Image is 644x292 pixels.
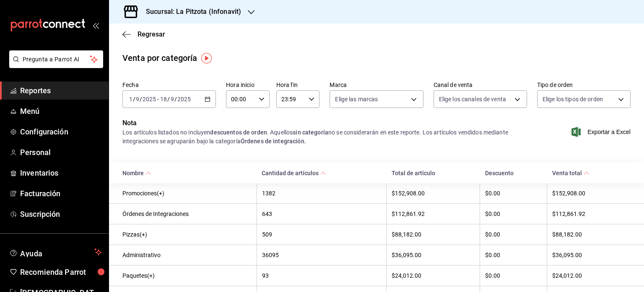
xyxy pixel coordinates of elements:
div: Nombre [122,170,144,176]
div: $112,861.92 [392,210,475,217]
span: Inventarios [20,167,102,179]
div: $36,095.00 [392,252,475,258]
span: Venta total [552,170,589,176]
div: Los artículos listados no incluyen . Aquellos no se considerarán en este reporte. Los artículos v... [122,128,527,146]
span: Regresar [138,30,165,38]
div: $88,182.00 [392,231,475,238]
label: Canal de venta [434,82,527,88]
span: Configuración [20,126,102,137]
div: $0.00 [485,231,542,238]
span: Elige los canales de venta [439,95,506,103]
span: Menú [20,105,102,117]
button: Exportar a Excel [573,127,631,137]
div: $152,908.00 [552,190,631,197]
input: -- [135,96,140,103]
label: Tipo de orden [537,82,631,88]
span: Cantidad de artículos [262,170,326,176]
span: Suscripción [20,208,102,220]
label: Hora inicio [226,82,270,88]
span: Facturación [20,188,102,199]
span: Reportes [20,85,102,96]
div: $152,908.00 [392,190,475,197]
span: Ayuda [20,247,91,257]
div: $88,182.00 [552,231,631,238]
button: Regresar [122,30,165,38]
div: $24,012.00 [552,272,631,279]
div: Administrativo [122,252,252,258]
div: $0.00 [485,210,542,217]
a: Pregunta a Parrot AI [6,61,103,70]
div: Promociones(+) [122,190,252,197]
input: -- [170,96,174,103]
span: Personal [20,147,102,158]
label: Marca [330,82,423,88]
div: $112,861.92 [552,210,631,217]
p: Nota [122,118,527,128]
label: Fecha [122,82,216,88]
h3: Sucursal: La Pitzota (Infonavit) [139,7,241,17]
div: 1382 [262,190,382,197]
div: $36,095.00 [552,252,631,258]
span: Elige las marcas [335,95,378,103]
input: ---- [142,96,156,103]
div: Venta total [552,170,582,176]
div: $0.00 [485,190,542,197]
input: -- [129,96,133,103]
div: Pizzas(+) [122,231,252,238]
div: $24,012.00 [392,272,475,279]
div: 36095 [262,252,382,258]
img: Tooltip marker [201,53,212,63]
div: 93 [262,272,382,279]
div: Órdenes de Integraciones [122,210,252,217]
div: Paquetes(+) [122,272,252,279]
div: 509 [262,231,382,238]
div: 643 [262,210,382,217]
input: ---- [177,96,191,103]
button: open_drawer_menu [92,22,99,29]
input: -- [160,96,167,103]
strong: sin categoría [293,129,328,136]
span: Pregunta a Parrot AI [23,55,90,64]
span: Nombre [122,170,151,176]
span: / [133,96,135,103]
div: $0.00 [485,252,542,258]
span: Elige los tipos de orden [543,95,603,103]
div: Total de artículo [392,170,475,176]
span: / [167,96,170,103]
span: / [174,96,177,103]
span: Recomienda Parrot [20,266,102,278]
button: Pregunta a Parrot AI [9,50,103,68]
div: $0.00 [485,272,542,279]
strong: Órdenes de integración. [241,138,306,145]
strong: descuentos de orden [210,129,267,136]
span: - [157,96,159,103]
span: / [140,96,142,103]
div: Venta por categoría [122,52,197,64]
div: Descuento [485,170,542,176]
label: Hora fin [276,82,320,88]
div: Cantidad de artículos [262,170,319,176]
